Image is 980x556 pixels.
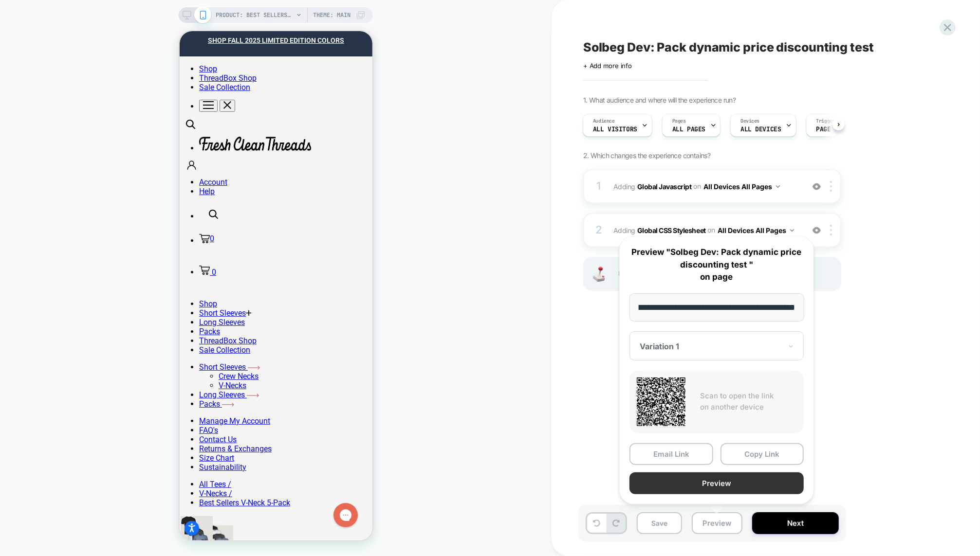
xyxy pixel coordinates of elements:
[19,395,38,404] a: FAQ's
[707,224,715,236] span: on
[19,458,53,467] a: V-Necks /
[1,485,33,528] img: Best Seller's V-Neck 5-Pack Ghost Mannequin | Fresh Clean Threads
[594,177,604,196] div: 1
[19,268,37,277] a: Shop
[19,156,193,165] a: Help
[594,220,604,240] div: 2
[19,359,79,368] a: Long Sleeves
[19,146,193,156] a: Account
[149,468,183,500] iframe: Gorgias live chat messenger
[39,350,67,359] a: V-Necks
[19,314,71,323] a: Sale Collection
[19,404,57,413] a: Contact Us
[593,118,615,125] span: Audience
[629,443,713,465] button: Email Link
[740,126,781,133] span: ALL DEVICES
[8,23,185,45] a: BEST SELLING STYLES - SHOP NOW
[19,422,55,431] a: Size Chart
[637,182,692,190] b: Global Javascript
[19,52,71,61] a: Sale Collection
[692,512,742,534] button: Preview
[19,287,65,296] a: Long Sleeves
[776,185,780,188] img: down arrow
[583,96,736,104] span: 1. What audience and where will the experience run?
[718,223,794,237] button: All Devices All Pages
[629,472,804,494] button: Preview
[19,277,66,287] span: Short Sleeves
[19,296,40,305] a: Packs
[24,494,54,523] img: Best Seller's V-Neck 5-Pack Ghost Mannequin | Fresh Clean Threads
[629,246,804,284] p: Preview "Solbeg Dev: Pack dynamic price discounting test " on page
[583,151,710,160] span: 2. Which changes the experience contains?
[19,431,67,441] a: Sustainability
[216,7,294,23] span: PRODUCT: Best Sellers V-Neck 5-Pack
[19,368,55,377] a: Packs
[19,385,91,395] a: Manage My Account
[816,118,835,125] span: Trigger
[19,156,35,165] span: Help
[19,413,92,422] a: Returns & Exchanges
[830,225,832,235] img: close
[19,106,131,120] img: Logo
[700,391,796,413] p: Scan to open the link on another device
[830,181,832,192] img: close
[593,126,637,133] span: All Visitors
[613,179,799,194] span: Adding
[39,341,79,350] a: Crew Necks
[740,118,759,125] span: Devices
[693,180,701,192] span: on
[637,512,682,534] button: Save
[32,236,37,246] span: 0
[672,118,686,125] span: Pages
[589,267,609,282] img: Joystick
[19,448,52,458] a: All Tees /
[816,126,850,133] span: Page Load
[583,40,874,54] span: Solbeg Dev: Pack dynamic price discounting test
[19,33,37,42] a: Shop
[672,126,705,133] span: ALL PAGES
[721,443,804,465] button: Copy Link
[19,331,80,341] a: Short Sleeves
[703,179,780,194] button: All Devices All Pages
[19,305,77,314] a: ThreadBox Shop
[19,42,77,52] a: ThreadBox Shop
[19,277,72,287] a: Short Sleeves
[19,203,193,212] a: 0
[19,467,111,476] a: Best Sellers V-Neck 5-Pack
[813,182,821,191] img: crossed eye
[752,512,839,534] button: Next
[19,146,48,156] span: Account
[583,62,632,70] span: + Add more info
[30,203,35,212] span: 0
[613,223,799,237] span: Adding
[313,7,351,23] span: Theme: MAIN
[8,1,185,23] a: SHOP FALL 2025 LIMITED EDITION COLORS
[19,236,37,246] a: 0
